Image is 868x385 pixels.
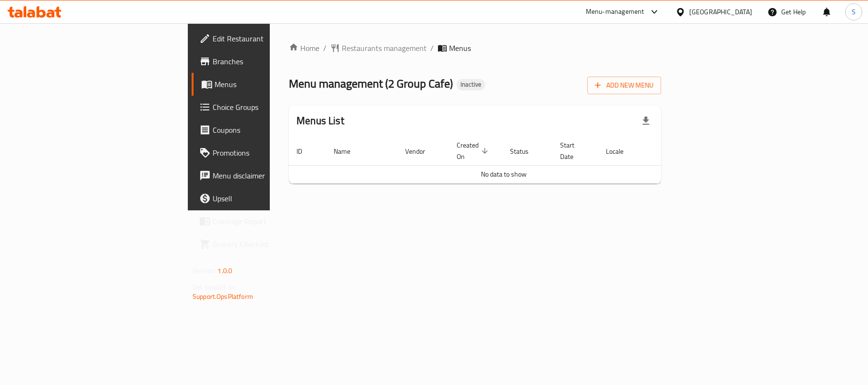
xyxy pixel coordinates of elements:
[213,124,325,136] span: Coupons
[192,187,333,210] a: Upsell
[213,170,325,181] span: Menu disclaimer
[689,7,752,17] div: [GEOGRAPHIC_DATA]
[213,193,325,204] span: Upsell
[213,56,325,67] span: Branches
[192,118,333,141] a: Coupons
[217,265,232,277] span: 1.0.0
[289,73,453,94] span: Menu management ( 2 Group Cafe )
[192,50,333,73] a: Branches
[430,42,434,54] li: /
[296,146,315,157] span: ID
[213,101,325,113] span: Choice Groups
[289,42,661,54] nav: breadcrumb
[213,238,325,250] span: Grocery Checklist
[560,139,587,162] span: Start Date
[192,164,333,187] a: Menu disclaimer
[586,6,644,18] div: Menu-management
[193,265,216,277] span: Version:
[289,137,719,184] table: enhanced table
[634,109,657,132] div: Export file
[606,146,636,157] span: Locale
[647,137,719,166] th: Actions
[481,168,527,180] span: No data to show
[510,146,541,157] span: Status
[852,7,856,17] span: S
[330,42,427,54] a: Restaurants management
[296,114,344,128] h2: Menus List
[457,139,491,162] span: Created On
[192,233,333,256] a: Grocery Checklist
[457,80,485,89] span: Inactive
[213,147,325,158] span: Promotions
[334,146,363,157] span: Name
[192,210,333,233] a: Coverage Report
[405,146,438,157] span: Vendor
[449,42,471,54] span: Menus
[192,96,333,118] a: Choice Groups
[192,141,333,164] a: Promotions
[213,216,325,227] span: Coverage Report
[192,73,333,96] a: Menus
[342,42,427,54] span: Restaurants management
[213,33,325,44] span: Edit Restaurant
[192,27,333,50] a: Edit Restaurant
[457,79,485,90] div: Inactive
[193,290,253,303] a: Support.OpsPlatform
[193,281,236,293] span: Get support on:
[214,79,325,90] span: Menus
[587,77,661,94] button: Add New Menu
[595,79,654,91] span: Add New Menu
